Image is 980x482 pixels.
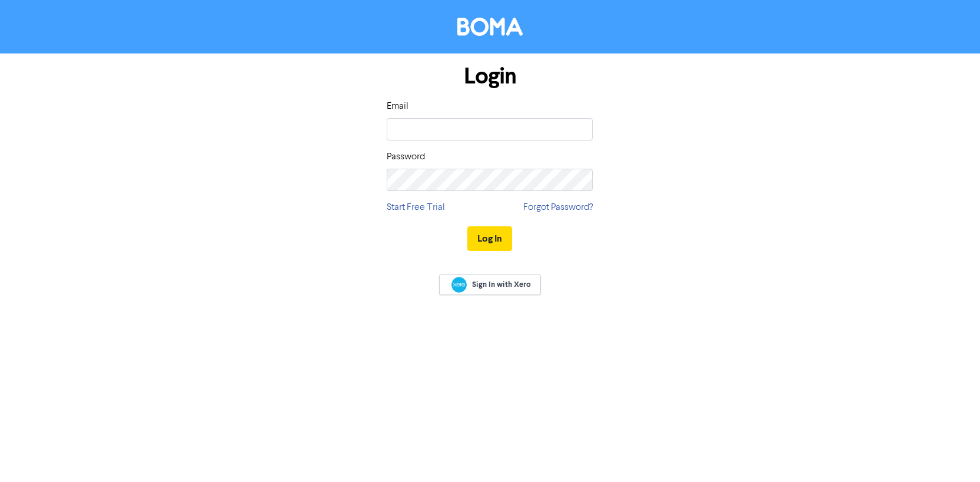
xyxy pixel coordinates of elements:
[387,200,445,215] a: Start Free Trial
[387,150,425,164] label: Password
[472,279,531,290] span: Sign In with Xero
[523,200,593,215] a: Forgot Password?
[387,99,408,113] label: Email
[467,226,512,251] button: Log In
[439,275,540,295] a: Sign In with Xero
[457,18,523,36] img: BOMA Logo
[387,63,593,90] h1: Login
[451,277,467,293] img: Xero logo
